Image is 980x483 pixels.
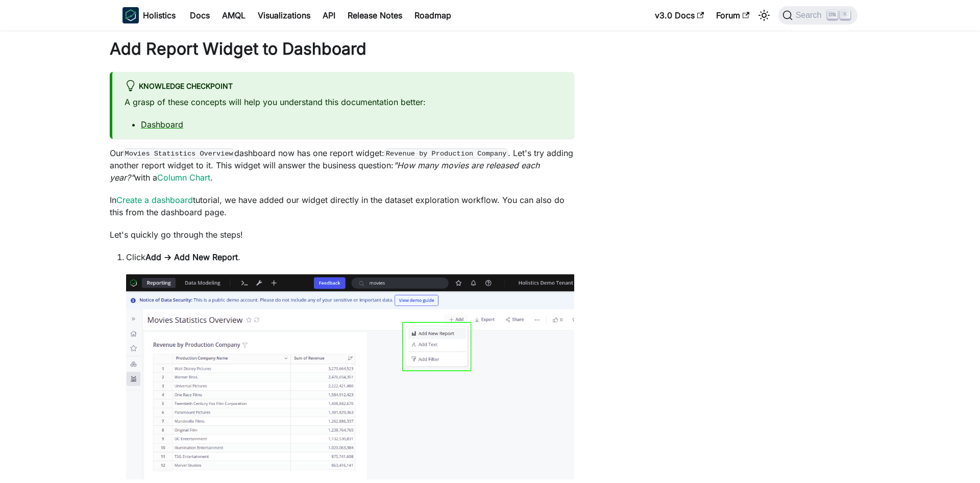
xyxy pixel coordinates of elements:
[216,7,252,23] a: AMQL
[141,119,183,130] a: Dashboard
[110,194,574,218] p: In tutorial, we have added our widget directly in the dataset exploration workflow. You can also ...
[793,11,828,20] span: Search
[778,6,857,24] button: Search (Ctrl+K)
[145,252,238,262] strong: Add → Add New Report
[341,7,408,23] a: Release Notes
[710,7,755,23] a: Forum
[110,39,574,59] h1: Add Report Widget to Dashboard
[157,172,210,183] a: Column Chart
[143,9,176,21] b: Holistics
[408,7,457,23] a: Roadmap
[125,80,562,93] div: Knowledge Checkpoint
[110,147,574,184] p: Our dashboard now has one report widget: . Let's try adding another report widget to it. This wid...
[110,228,574,241] p: Let's quickly go through the steps!
[124,148,234,159] code: Movies Statistics Overview
[384,148,508,159] code: Revenue by Production Company
[110,160,540,183] em: "How many movies are released each year?"
[649,7,710,23] a: v3.0 Docs
[756,7,772,23] button: Switch between dark and light mode (currently light mode)
[122,7,176,23] a: HolisticsHolistics
[116,195,193,205] a: Create a dashboard
[126,251,574,263] p: Click .
[184,7,216,23] a: Docs
[122,7,139,23] img: Holistics
[252,7,316,23] a: Visualizations
[316,7,341,23] a: API
[125,96,562,108] p: A grasp of these concepts will help you understand this documentation better:
[840,10,850,19] kbd: K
